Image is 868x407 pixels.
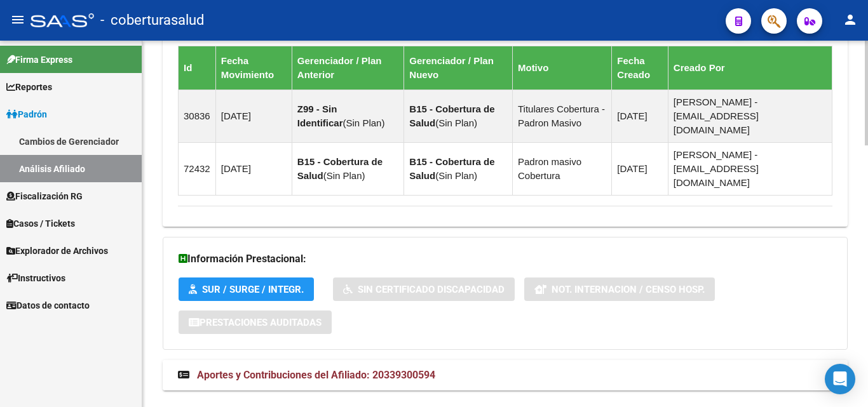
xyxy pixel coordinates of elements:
[552,284,705,295] span: Not. Internacion / Censo Hosp.
[179,250,832,268] h3: Información Prestacional:
[215,46,292,90] th: Fecha Movimiento
[612,46,668,90] th: Fecha Creado
[404,90,513,142] td: ( )
[843,12,858,27] mat-icon: person
[179,90,216,142] td: 30836
[6,244,108,258] span: Explorador de Archivos
[327,170,362,181] span: Sin Plan
[10,12,25,27] mat-icon: menu
[404,142,513,195] td: ( )
[438,117,474,128] span: Sin Plan
[6,271,65,285] span: Instructivos
[512,142,611,195] td: Padron masivo Cobertura
[668,142,832,195] td: [PERSON_NAME] - [EMAIL_ADDRESS][DOMAIN_NAME]
[179,310,332,334] button: Prestaciones Auditadas
[179,46,216,90] th: Id
[333,277,515,301] button: Sin Certificado Discapacidad
[612,142,668,195] td: [DATE]
[197,369,435,381] span: Aportes y Contribuciones del Afiliado: 20339300594
[668,46,832,90] th: Creado Por
[6,80,52,94] span: Reportes
[668,90,832,142] td: [PERSON_NAME] - [EMAIL_ADDRESS][DOMAIN_NAME]
[512,90,611,142] td: Titulares Cobertura - Padron Masivo
[6,189,83,203] span: Fiscalización RG
[215,142,292,195] td: [DATE]
[202,284,304,295] span: SUR / SURGE / INTEGR.
[297,103,343,128] strong: Z99 - Sin Identificar
[100,6,204,34] span: - coberturasalud
[404,46,513,90] th: Gerenciador / Plan Nuevo
[297,156,383,181] strong: B15 - Cobertura de Salud
[179,142,216,195] td: 72432
[6,107,47,121] span: Padrón
[163,360,848,390] mat-expansion-panel-header: Aportes y Contribuciones del Afiliado: 20339300594
[346,117,382,128] span: Sin Plan
[524,277,715,301] button: Not. Internacion / Censo Hosp.
[409,103,494,128] strong: B15 - Cobertura de Salud
[6,298,90,312] span: Datos de contacto
[200,317,322,328] span: Prestaciones Auditadas
[179,277,314,301] button: SUR / SURGE / INTEGR.
[6,53,72,67] span: Firma Express
[292,90,403,142] td: ( )
[292,46,403,90] th: Gerenciador / Plan Anterior
[6,217,75,230] span: Casos / Tickets
[215,90,292,142] td: [DATE]
[292,142,403,195] td: ( )
[358,284,505,295] span: Sin Certificado Discapacidad
[409,156,494,181] strong: B15 - Cobertura de Salud
[825,364,855,394] div: Open Intercom Messenger
[438,170,474,181] span: Sin Plan
[612,90,668,142] td: [DATE]
[512,46,611,90] th: Motivo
